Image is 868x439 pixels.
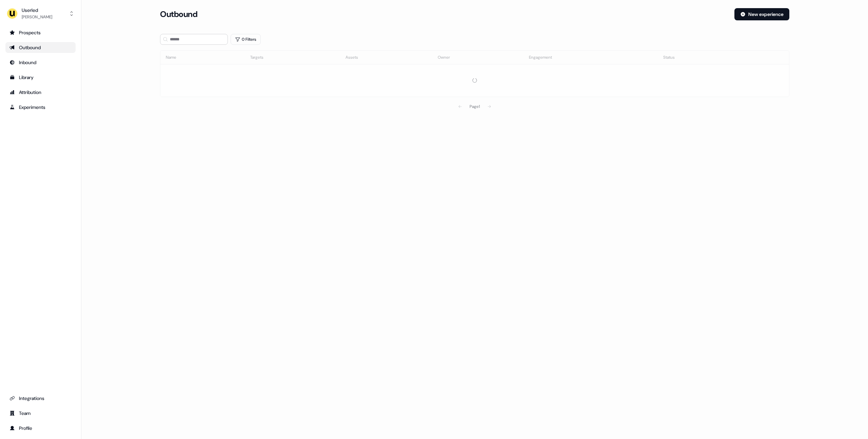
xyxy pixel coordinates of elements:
a: Go to prospects [5,27,76,38]
div: Team [9,410,72,417]
div: Prospects [9,29,72,36]
div: Outbound [9,44,72,51]
div: Inbound [9,59,72,66]
div: Experiments [9,104,72,111]
a: Go to team [5,408,76,419]
div: Userled [22,7,52,14]
a: Go to experiments [5,102,76,113]
button: 0 Filters [231,34,261,45]
div: Profile [9,425,72,432]
h3: Outbound [160,9,197,19]
div: Attribution [9,89,72,96]
div: Library [9,74,72,81]
a: Go to outbound experience [5,42,76,53]
div: [PERSON_NAME] [22,14,52,20]
button: New experience [734,8,789,20]
button: Userled[PERSON_NAME] [5,5,76,22]
a: Go to profile [5,423,76,434]
a: Go to templates [5,72,76,83]
a: Go to integrations [5,393,76,404]
a: Go to attribution [5,87,76,98]
div: Integrations [9,395,72,402]
a: Go to Inbound [5,57,76,68]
